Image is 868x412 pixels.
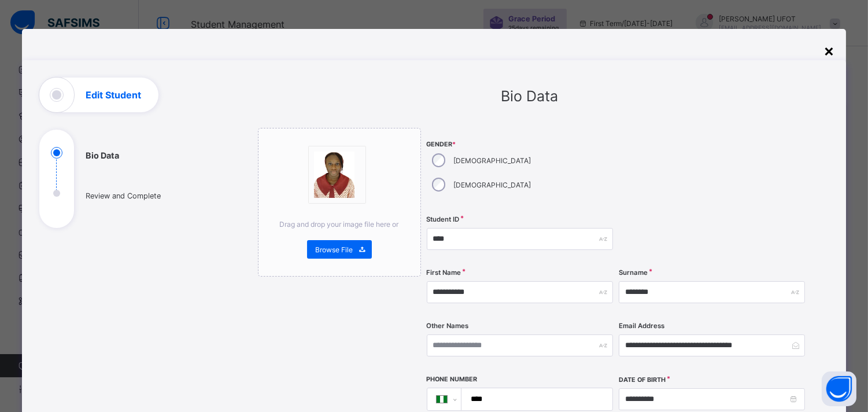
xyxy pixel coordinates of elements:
span: Browse File [316,245,353,254]
label: Date of Birth [619,376,666,384]
span: Gender [427,141,613,148]
div: bannerImageDrag and drop your image file here orBrowse File [258,128,421,277]
span: Bio Data [501,87,558,105]
label: Email Address [619,322,664,330]
button: Open asap [822,371,856,406]
label: Other Names [427,322,469,330]
label: [DEMOGRAPHIC_DATA] [453,181,531,189]
span: Drag and drop your image file here or [280,220,399,229]
label: First Name [427,268,461,277]
label: Phone Number [427,376,478,383]
img: bannerImage [314,152,354,198]
label: Student ID [427,215,460,223]
label: [DEMOGRAPHIC_DATA] [453,156,531,165]
div: × [823,41,834,60]
label: Surname [619,268,648,277]
h1: Edit Student [86,90,141,100]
